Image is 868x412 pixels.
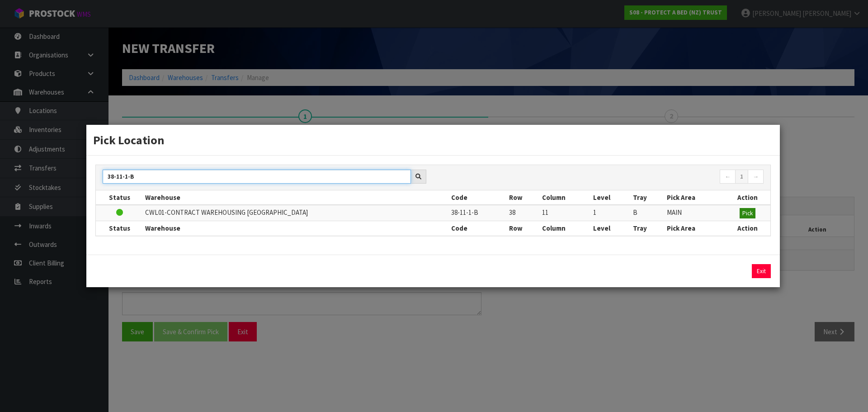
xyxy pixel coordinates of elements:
th: Tray [631,221,665,236]
th: Column [540,190,591,205]
button: Exit [752,264,771,279]
td: 1 [591,205,631,221]
th: Level [591,190,631,205]
th: Action [725,221,770,236]
th: Warehouse [143,221,449,236]
td: 11 [540,205,591,221]
th: Level [591,221,631,236]
th: Column [540,221,591,236]
td: MAIN [665,205,725,221]
input: Search locations [103,170,411,184]
th: Row [507,221,540,236]
th: Tray [631,190,665,205]
a: 1 [735,170,748,184]
h3: Pick Location [93,132,773,148]
th: Code [449,190,507,205]
td: 38-11-1-B [449,205,507,221]
nav: Page navigation [440,170,764,185]
th: Status [96,190,143,205]
a: → [748,170,764,184]
th: Code [449,221,507,236]
th: Status [96,221,143,236]
th: Pick Area [665,221,725,236]
td: 38 [507,205,540,221]
th: Pick Area [665,190,725,205]
th: Warehouse [143,190,449,205]
button: Pick [740,208,755,219]
span: Pick [742,209,753,217]
a: ← [720,170,736,184]
td: CWL01-CONTRACT WAREHOUSING [GEOGRAPHIC_DATA] [143,205,449,221]
th: Row [507,190,540,205]
th: Action [725,190,770,205]
td: B [631,205,665,221]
